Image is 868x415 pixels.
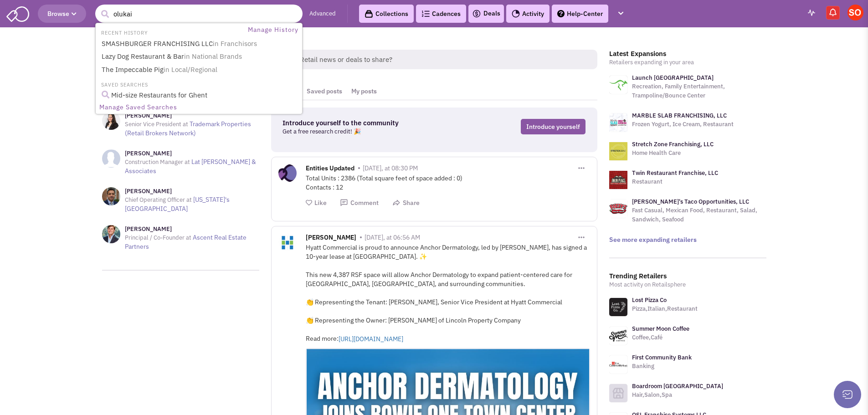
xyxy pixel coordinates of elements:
a: Ascent Real Estate Partners [125,233,247,251]
p: Coffee,Café [632,333,689,342]
a: Mid-size Restaurants for Ghent [99,89,301,102]
span: Principal / Co-Founder at [125,234,191,241]
input: Search [95,5,303,23]
span: in Franchisors [213,39,257,48]
p: Banking [632,362,692,371]
a: MARBLE SLAB FRANCHISING, LLC [632,112,727,119]
a: Boardroom [GEOGRAPHIC_DATA] [632,382,723,390]
a: Manage Saved Searches [97,102,301,113]
a: First Community Bank [632,354,692,361]
p: Get a free research credit! 🎉 [282,127,455,136]
img: logo [609,171,627,189]
a: [URL][DOMAIN_NAME] [339,334,466,343]
p: Most activity on Retailsphere [609,280,766,289]
img: icon-deals.svg [472,8,481,19]
span: [PERSON_NAME] [306,233,356,244]
img: Cadences_logo.png [421,10,430,17]
a: My posts [347,83,381,100]
p: Frozen Yogurt, Ice Cream, Restaurant [632,120,734,129]
p: Recreation, Family Entertainment, Trampoline/Bounce Center [632,82,766,100]
h3: Latest Expansions [609,50,766,58]
p: Retailers expanding in your area [609,58,766,67]
span: Chief Operating Officer at [125,196,192,204]
h3: [PERSON_NAME] [125,112,259,120]
span: in Local/Regional [164,65,217,74]
a: Deals [472,8,500,19]
span: [DATE], at 06:56 AM [365,233,420,241]
a: Launch [GEOGRAPHIC_DATA] [632,74,714,82]
img: Samantha Ogden [847,5,863,20]
a: See more expanding retailers [609,236,697,244]
h3: Trending Retailers [609,272,766,280]
button: Browse [38,5,86,23]
a: Twin Restaurant Franchise, LLC [632,169,718,177]
a: Summer Moon Coffee [632,325,689,333]
p: Home Health Care [632,149,714,158]
span: in National Brands [184,52,242,61]
button: Share [392,199,420,207]
img: SmartAdmin [6,5,29,22]
img: logo [609,76,627,94]
span: Browse [47,10,77,18]
span: Entities Updated [306,164,354,174]
div: Total Units : 2386 (Total square feet of space added : 0) Contacts : 12 [306,174,590,192]
h3: [PERSON_NAME] [125,149,259,158]
p: Restaurant [632,177,718,186]
span: [DATE], at 08:30 PM [363,164,418,172]
img: icon-retailer-placeholder.png [609,384,627,402]
p: Fast Casual, Mexican Food, Restaurant, Salad, Sandwich, Seafood [632,206,766,224]
a: [US_STATE]'s [GEOGRAPHIC_DATA] [125,195,230,213]
a: Lat [PERSON_NAME] & Associates [125,158,256,175]
a: SMASHBURGER FRANCHISING LLCin Franchisors [99,38,301,50]
img: logo [609,200,627,218]
img: logo [609,113,627,132]
img: logo [609,142,627,160]
a: [PERSON_NAME]'s Taco Opportunities, LLC [632,198,749,205]
a: Introduce yourself [521,119,586,134]
a: Activity [506,5,550,23]
div: Hyatt Commercial is proud to announce Anchor Dermatology, led by [PERSON_NAME], has signed a 10-y... [306,243,590,343]
span: Retail news or deals to share? [293,50,597,69]
a: Help-Center [552,5,608,23]
a: Lazy Dog Restaurant & Barin National Brands [99,51,301,63]
span: Like [314,199,327,207]
img: icon-collection-lavender-black.svg [365,10,373,18]
a: Manage History [246,24,301,36]
a: The Impeccable Pigin Local/Regional [99,64,301,76]
p: Hair,Salon,Spa [632,390,723,400]
li: RECENT HISTORY [97,27,150,37]
a: Trademark Properties (Retail Brokers Network) [125,120,251,137]
h3: [PERSON_NAME] [125,225,259,233]
img: help.png [557,10,565,17]
a: Lost Pizza Co [632,296,667,304]
a: Collections [359,5,414,23]
a: Saved posts [302,83,347,100]
button: Like [306,199,327,207]
a: Stretch Zone Franchising, LLC [632,140,714,148]
span: Construction Manager at [125,158,190,166]
button: Comment [340,199,379,207]
img: Activity.png [512,10,520,18]
p: Pizza,Italian,Restaurant [632,304,698,313]
h3: [PERSON_NAME] [125,187,259,195]
img: NoImageAvailable1.jpg [102,149,120,168]
span: Senior Vice President at [125,120,188,128]
a: Cadences [416,5,466,23]
a: Advanced [309,10,336,18]
li: SAVED SEARCHES [97,79,301,89]
h3: Introduce yourself to the community [282,119,455,127]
